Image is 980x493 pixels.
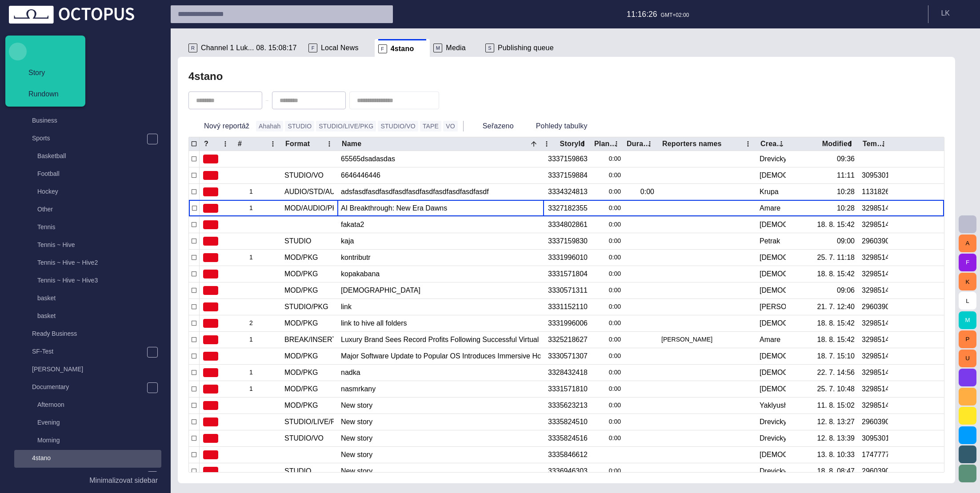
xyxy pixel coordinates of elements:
div: basket [20,290,161,308]
div: 18. 8. 08:47 [817,466,855,476]
img: Octopus News Room [9,6,134,24]
div: 0:00 [595,414,621,430]
button: Format column menu [323,138,336,150]
button: Duration column menu [644,138,656,150]
div: Created by [760,139,785,148]
div: # [238,139,242,148]
p: Tennis ~ Hive [37,240,161,249]
button: A [959,235,976,252]
div: Tennis ~ Hive ~ Hive3 [20,272,161,290]
div: 1131826 [862,187,888,197]
div: StoryId [560,139,585,148]
div: 25. 7. 11:18 [817,253,855,262]
button: Seřazeno [467,118,517,134]
button: STUDIO/VO [378,121,418,131]
button: Minimalizovat sidebar [9,472,161,489]
h2: 4stano [188,70,223,83]
button: Plan dur column menu [610,138,623,150]
span: Publishing queue [498,44,554,52]
div: 3298514337 [862,318,888,328]
p: Documentary [32,382,147,391]
span: Channel 1 Luk... 08. 15:08:17 [201,44,297,52]
div: 12. 8. 13:39 [817,433,855,443]
p: 4stano [32,453,161,462]
div: 0:00 [595,381,621,397]
div: Duration [627,139,652,148]
div: 3331996006 [548,318,588,328]
div: 3327182355 [548,203,588,213]
div: Tennis ~ Hive ~ Hive2 [20,254,161,272]
div: 3095301351 [862,171,888,180]
div: 21. 7. 12:40 [817,302,855,312]
span: Local News [321,44,359,52]
div: nadka [341,365,540,381]
div: 0:00 [640,187,654,197]
div: kaja [341,233,540,249]
div: kurata [341,282,540,298]
div: 3298514337 [862,269,888,279]
div: 09:00 [837,236,855,246]
button: Modified column menu [844,138,856,150]
div: 0:00 [595,233,621,249]
div: Vasyliev [760,302,786,312]
div: 18. 8. 15:42 [817,220,855,230]
div: 3336946303 [548,466,588,476]
p: Basketball [37,151,161,160]
p: Afternoon [37,400,161,409]
div: 18. 8. 15:42 [817,269,855,279]
div: Drevicky [760,433,786,443]
div: 0:00 [595,217,621,233]
p: basket [37,294,161,302]
button: VO [443,121,458,131]
div: STUDIO/VO [284,171,324,180]
div: 3335846612 [548,450,588,460]
div: 3298514337 [862,253,888,262]
div: 18. 8. 15:42 [817,318,855,328]
p: SF-Test [32,347,147,356]
div: 0:00 [595,184,621,200]
div: New story [341,463,540,479]
div: 3328432418 [548,368,588,378]
div: MOD/PKG [284,286,318,295]
div: Ready Business [14,326,161,343]
div: 1 [237,250,277,266]
div: 0:00 [595,348,621,364]
p: Football [37,169,161,178]
button: P [959,330,976,348]
p: Sports [32,134,147,143]
div: Vedra [760,368,786,378]
div: Vedra [760,269,786,279]
p: L K [941,8,950,19]
div: STUDIO [284,236,311,246]
div: 0:00 [595,365,621,381]
div: 3298514337 [862,368,888,378]
p: 11:16:26 [627,8,657,20]
div: 0:00 [595,266,621,282]
button: # column menu [267,138,279,150]
div: 0:00 [595,430,621,446]
div: BREAK/INSERT/PKG [284,335,334,345]
button: STUDIO [285,121,314,131]
div: Hockey [20,183,161,201]
button: ? column menu [219,138,232,150]
button: L [959,292,976,310]
div: 0:00 [595,200,621,216]
div: MOD/PKG [284,368,318,378]
p: GMT+02:00 [661,11,689,19]
div: 12. 8. 13:27 [817,417,855,427]
div: basket [20,308,161,326]
div: McKenney [661,332,752,348]
button: K [959,273,976,290]
div: Name [342,139,374,148]
div: MOD/PKG [284,269,318,279]
div: Vedra [760,286,786,295]
div: 1 [237,365,277,381]
div: Business [14,112,161,130]
div: Vedra [760,351,786,361]
div: 3298514337 [862,203,888,213]
button: Reporters names column menu [742,138,754,150]
div: Modified [822,139,852,148]
div: 3298514337 [862,335,888,345]
div: 1 [237,200,277,216]
div: kontributr [341,250,540,266]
